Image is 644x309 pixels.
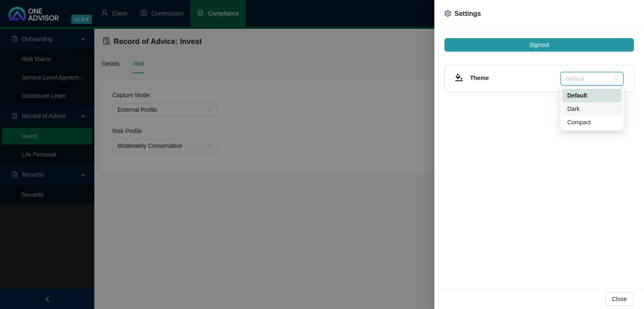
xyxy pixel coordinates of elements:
div: Compact [567,118,617,127]
span: Settings [454,10,481,17]
span: Signout [529,40,549,49]
div: Dark [562,102,622,116]
div: Default [567,91,617,100]
button: Close [605,292,634,306]
h4: Theme [470,73,561,82]
span: Default [566,72,618,85]
button: Signout [444,38,634,51]
span: bg-colors [455,73,463,82]
div: Compact [562,116,622,129]
div: Dark [567,104,617,113]
span: setting [444,10,451,17]
div: Default [562,89,622,102]
span: Close [612,294,627,304]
